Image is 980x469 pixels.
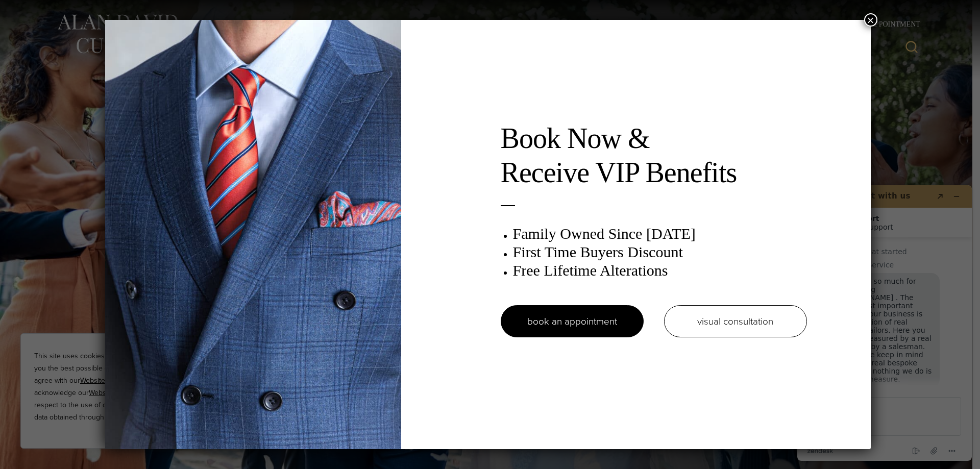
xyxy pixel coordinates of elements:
[513,225,807,243] h3: Family Owned Since [DATE]
[45,100,145,206] span: Thank you so much for considering [PERSON_NAME] . The single most important aspect of our busines...
[137,267,153,281] button: Attach file
[44,13,143,25] h1: Chat with us
[143,12,159,27] button: Popout
[664,305,807,337] a: visual consultation
[22,7,43,16] span: Chat
[159,12,176,27] button: Minimize widget
[155,268,171,280] button: Menu
[501,305,644,337] a: book an appointment
[864,13,877,27] button: Close
[39,46,175,54] div: Customer Support
[39,37,175,45] h2: Live Support
[513,243,807,261] h3: First Time Buyers Discount
[119,268,135,280] button: End chat
[501,121,807,190] h2: Book Now & Receive VIP Benefits
[41,84,173,92] div: Customer Service
[18,70,173,79] div: Chat started
[513,261,807,280] h3: Free Lifetime Alterations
